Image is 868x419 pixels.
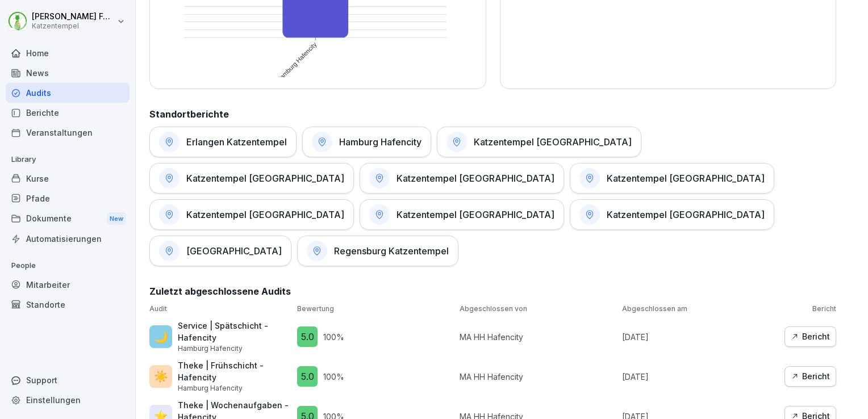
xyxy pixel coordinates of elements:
div: 5.0 [297,326,318,347]
div: 5.0 [297,366,318,387]
a: Home [6,43,130,63]
p: [DATE] [622,331,779,343]
a: Erlangen Katzentempel [149,127,297,157]
button: Bericht [784,326,836,347]
p: Audit [149,304,291,314]
h2: Standortberichte [149,107,836,121]
p: People [6,257,130,275]
h1: Regensburg Katzentempel [334,245,449,257]
h1: Katzentempel [GEOGRAPHIC_DATA] [397,209,554,220]
a: Einstellungen [6,390,130,410]
p: Abgeschlossen von [460,304,616,314]
a: Berichte [6,103,130,123]
a: Katzentempel [GEOGRAPHIC_DATA] [360,199,564,230]
a: Katzentempel [GEOGRAPHIC_DATA] [570,163,774,194]
a: Pfade [6,188,130,208]
h1: Hamburg Hafencity [339,136,422,148]
a: Regensburg Katzentempel [297,236,458,266]
text: Hamburg Hafencity [276,41,318,83]
div: Bericht [791,370,830,383]
h1: [GEOGRAPHIC_DATA] [186,245,282,257]
p: Hamburg Hafencity [178,343,291,354]
a: Hamburg Hafencity [302,127,431,157]
a: Katzentempel [GEOGRAPHIC_DATA] [149,163,354,194]
a: Katzentempel [GEOGRAPHIC_DATA] [360,163,564,194]
p: Service | Spätschicht - Hafencity [178,320,291,343]
a: Audits [6,83,130,103]
p: MA HH Hafencity [460,331,616,343]
div: Dokumente [6,208,130,229]
p: 100 % [323,371,344,383]
a: DokumenteNew [6,208,130,229]
a: Veranstaltungen [6,123,130,143]
a: Automatisierungen [6,229,130,249]
p: Abgeschlossen am [622,304,779,314]
a: Standorte [6,295,130,315]
p: 100 % [323,331,344,343]
div: Bericht [791,330,830,343]
a: News [6,63,130,83]
h1: Erlangen Katzentempel [186,136,287,148]
a: Kurse [6,169,130,188]
h1: Katzentempel [GEOGRAPHIC_DATA] [607,173,765,184]
h1: Katzentempel [GEOGRAPHIC_DATA] [186,173,344,184]
p: Library [6,150,130,169]
a: Katzentempel [GEOGRAPHIC_DATA] [570,199,774,230]
p: Bewertung [297,304,454,314]
p: Theke | Frühschicht - Hafencity [178,359,291,383]
h2: Zuletzt abgeschlossene Audits [149,284,836,298]
p: Hamburg Hafencity [178,383,291,393]
p: ☀️ [154,368,168,385]
h1: Katzentempel [GEOGRAPHIC_DATA] [607,209,765,220]
p: [PERSON_NAME] Felten [32,12,115,22]
a: Mitarbeiter [6,275,130,295]
a: Katzentempel [GEOGRAPHIC_DATA] [437,127,641,157]
a: [GEOGRAPHIC_DATA] [149,236,291,266]
p: [DATE] [622,371,779,383]
p: Bericht [784,304,836,314]
div: New [107,212,126,225]
a: Katzentempel [GEOGRAPHIC_DATA] [149,199,354,230]
h1: Katzentempel [GEOGRAPHIC_DATA] [474,136,632,148]
p: MA HH Hafencity [460,371,616,383]
button: Bericht [784,366,836,387]
p: Katzentempel [32,22,115,30]
div: Support [6,370,130,390]
p: 🌙 [154,328,168,345]
h1: Katzentempel [GEOGRAPHIC_DATA] [186,209,344,220]
h1: Katzentempel [GEOGRAPHIC_DATA] [397,173,554,184]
